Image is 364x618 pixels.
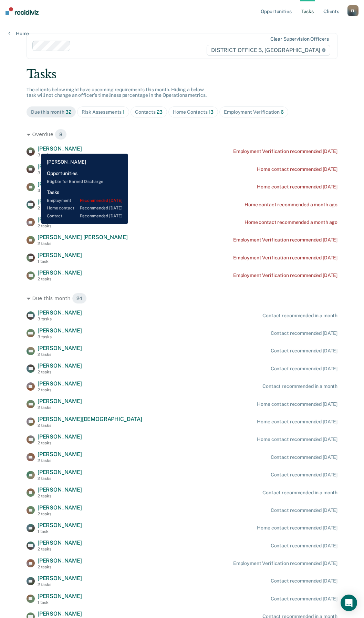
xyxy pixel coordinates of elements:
[173,109,214,115] div: Home Contacts
[38,610,82,617] span: [PERSON_NAME]
[209,109,214,115] span: 13
[38,593,82,599] span: [PERSON_NAME]
[38,441,82,445] div: 2 tasks
[347,5,358,16] div: F L
[38,198,82,205] span: [PERSON_NAME]
[38,529,82,534] div: 1 task
[38,234,128,240] span: [PERSON_NAME] [PERSON_NAME]
[38,259,82,264] div: 1 task
[257,419,337,425] div: Home contact recommended [DATE]
[271,507,337,513] div: Contact recommended [DATE]
[271,330,337,336] div: Contact recommended [DATE]
[38,345,82,351] span: [PERSON_NAME]
[135,109,163,115] div: Contacts
[65,109,71,115] span: 32
[157,109,163,115] span: 23
[281,109,284,115] span: 6
[38,153,82,157] div: 3 tasks
[38,370,82,374] div: 2 tasks
[38,206,82,210] div: 2 tasks
[38,163,82,170] span: [PERSON_NAME]
[262,383,337,389] div: Contact recommended in a month
[271,348,337,354] div: Contact recommended [DATE]
[233,560,337,566] div: Employment Verification recommended [DATE]
[257,184,337,190] div: Home contact recommended [DATE]
[38,575,82,581] span: [PERSON_NAME]
[82,109,125,115] div: Risk Assessments
[38,486,82,493] span: [PERSON_NAME]
[257,525,337,531] div: Home contact recommended [DATE]
[38,224,82,228] div: 2 tasks
[262,313,337,319] div: Contact recommended in a month
[347,5,358,16] button: FL
[271,366,337,372] div: Contact recommended [DATE]
[27,87,207,98] span: The clients below might have upcoming requirements this month. Hiding a below task will not chang...
[257,436,337,442] div: Home contact recommended [DATE]
[38,241,128,246] div: 2 tasks
[38,476,82,481] div: 2 tasks
[38,512,82,516] div: 2 tasks
[257,166,337,172] div: Home contact recommended [DATE]
[207,45,330,56] span: DISTRICT OFFICE 5, [GEOGRAPHIC_DATA]
[8,30,29,37] a: Home
[123,109,125,115] span: 1
[224,109,284,115] div: Employment Verification
[38,352,82,357] div: 2 tasks
[257,401,337,407] div: Home contact recommended [DATE]
[38,469,82,475] span: [PERSON_NAME]
[38,504,82,511] span: [PERSON_NAME]
[271,454,337,460] div: Contact recommended [DATE]
[38,582,82,587] div: 2 tasks
[38,188,82,193] div: 3 tasks
[262,490,337,496] div: Contact recommended in a month
[233,272,337,278] div: Employment Verification recommended [DATE]
[72,293,87,304] span: 24
[55,129,67,140] span: 8
[38,451,82,457] span: [PERSON_NAME]
[245,202,337,208] div: Home contact recommended a month ago
[38,309,82,316] span: [PERSON_NAME]
[271,578,337,584] div: Contact recommended [DATE]
[38,362,82,369] span: [PERSON_NAME]
[38,181,82,187] span: [PERSON_NAME]
[233,148,337,154] div: Employment Verification recommended [DATE]
[271,596,337,602] div: Contact recommended [DATE]
[38,433,82,440] span: [PERSON_NAME]
[38,423,142,428] div: 2 tasks
[38,171,82,175] div: 3 tasks
[38,458,82,463] div: 2 tasks
[38,388,82,392] div: 2 tasks
[245,219,337,225] div: Home contact recommended a month ago
[38,405,82,410] div: 2 tasks
[38,539,82,546] span: [PERSON_NAME]
[38,269,82,276] span: [PERSON_NAME]
[27,293,337,304] div: Due this month 24
[38,547,82,552] div: 2 tasks
[271,472,337,478] div: Contact recommended [DATE]
[38,565,82,569] div: 2 tasks
[233,255,337,261] div: Employment Verification recommended [DATE]
[341,595,357,611] div: Open Intercom Messenger
[38,317,82,321] div: 3 tasks
[38,380,82,387] span: [PERSON_NAME]
[38,494,82,498] div: 2 tasks
[233,237,337,243] div: Employment Verification recommended [DATE]
[38,327,82,334] span: [PERSON_NAME]
[271,543,337,549] div: Contact recommended [DATE]
[38,600,82,605] div: 1 task
[27,67,337,81] div: Tasks
[270,36,329,42] div: Clear supervision officers
[38,277,82,281] div: 2 tasks
[38,398,82,404] span: [PERSON_NAME]
[27,129,337,140] div: Overdue 8
[38,334,82,339] div: 3 tasks
[38,252,82,258] span: [PERSON_NAME]
[38,557,82,564] span: [PERSON_NAME]
[31,109,71,115] div: Due this month
[38,216,82,223] span: [PERSON_NAME]
[6,7,39,15] img: Recidiviz
[38,522,82,528] span: [PERSON_NAME]
[38,145,82,152] span: [PERSON_NAME]
[38,416,142,422] span: [PERSON_NAME][DEMOGRAPHIC_DATA]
